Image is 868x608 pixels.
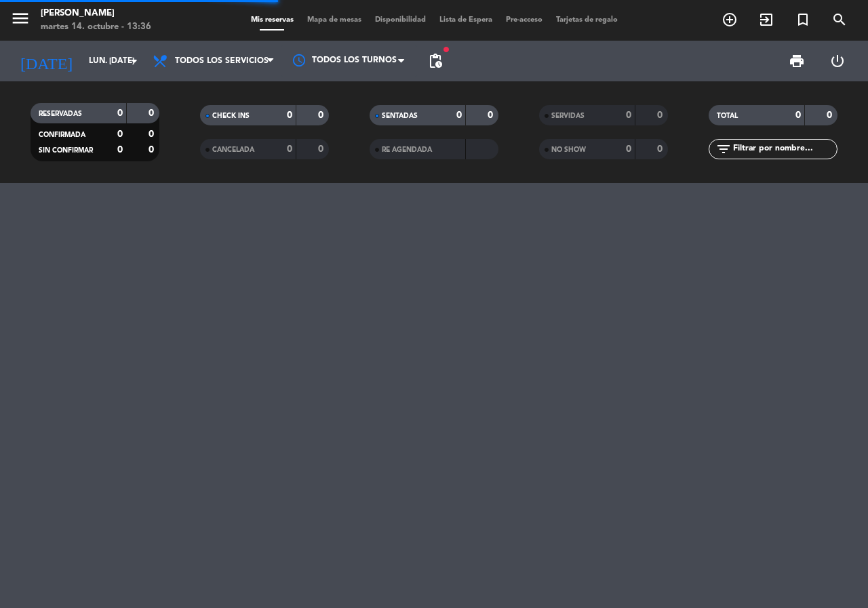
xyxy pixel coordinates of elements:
[318,110,326,120] strong: 0
[117,145,123,155] strong: 0
[817,41,858,81] div: LOG OUT
[827,110,835,120] strong: 0
[715,141,732,157] i: filter_list
[758,12,774,28] i: exit_to_app
[795,110,801,120] strong: 0
[149,108,157,118] strong: 0
[244,16,300,24] span: Mis reservas
[117,108,123,118] strong: 0
[722,12,738,28] i: add_circle_outline
[149,145,157,155] strong: 0
[382,146,432,153] span: RE AGENDADA
[39,110,82,117] span: RESERVADAS
[795,12,811,28] i: turned_in_not
[549,16,625,24] span: Tarjetas de regalo
[10,46,82,76] i: [DATE]
[117,129,123,139] strong: 0
[626,110,631,120] strong: 0
[318,144,326,154] strong: 0
[39,131,85,138] span: CONFIRMADA
[300,16,368,24] span: Mapa de mesas
[10,8,31,28] i: menu
[149,129,157,139] strong: 0
[10,8,31,33] button: menu
[212,146,254,153] span: CANCELADA
[433,16,499,24] span: Lista de Espera
[717,113,738,119] span: TOTAL
[829,53,846,69] i: power_settings_new
[39,147,93,154] span: SIN CONFIRMAR
[41,7,151,20] div: [PERSON_NAME]
[382,113,418,119] span: SENTADAS
[657,110,665,120] strong: 0
[41,20,151,34] div: martes 14. octubre - 13:36
[442,45,450,54] span: fiber_manual_record
[126,53,142,69] i: arrow_drop_down
[175,56,269,66] span: Todos los servicios
[789,53,805,69] span: print
[831,12,848,28] i: search
[427,53,443,69] span: pending_actions
[287,144,292,154] strong: 0
[626,144,631,154] strong: 0
[499,16,549,24] span: Pre-acceso
[456,110,462,120] strong: 0
[488,110,496,120] strong: 0
[551,113,585,119] span: SERVIDAS
[551,146,586,153] span: NO SHOW
[732,142,837,157] input: Filtrar por nombre...
[657,144,665,154] strong: 0
[368,16,433,24] span: Disponibilidad
[212,113,250,119] span: CHECK INS
[287,110,292,120] strong: 0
